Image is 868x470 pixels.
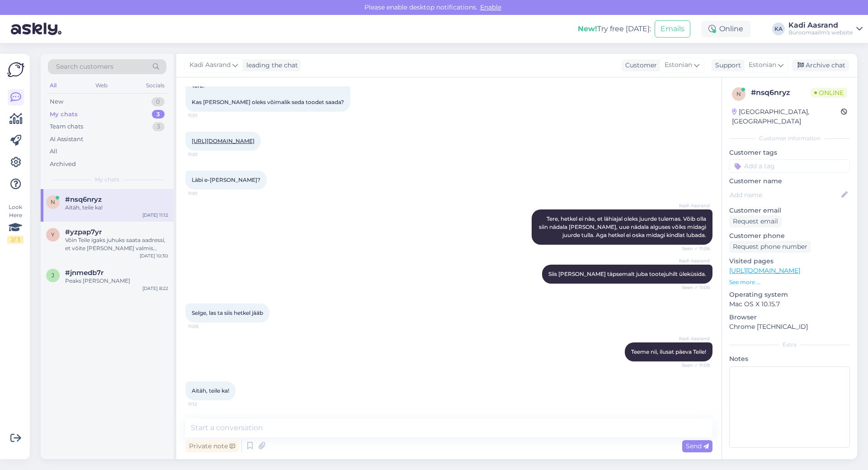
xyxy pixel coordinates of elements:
div: leading the chat [243,61,298,70]
div: # nsq6nryz [751,87,811,98]
span: Läbi e-[PERSON_NAME]? [192,176,260,183]
div: Team chats [50,122,83,131]
span: Selge, las ta siis hetkel jääb [192,309,263,316]
span: My chats [95,176,119,184]
div: My chats [50,110,78,119]
div: 2 / 3 [7,236,24,244]
p: Operating system [729,290,850,299]
span: 11:01 [188,151,222,158]
span: Kadi Aasrand [676,202,710,209]
div: New [50,97,63,106]
div: Try free [DATE]: [578,24,651,34]
span: Seen ✓ 11:06 [676,245,710,252]
p: Chrome [TECHNICAL_ID] [729,322,850,332]
div: Request phone number [729,241,811,253]
div: Archive chat [792,59,849,71]
span: Kadi Aasrand [189,60,231,70]
span: Estonian [749,60,776,70]
span: Aitäh, teile ka! [192,387,229,394]
span: 11:12 [188,401,222,408]
div: All [48,80,58,91]
div: Support [712,61,741,70]
div: AI Assistant [50,135,83,144]
div: Peaks [PERSON_NAME] [65,277,168,285]
div: [DATE] 11:12 [142,212,168,218]
div: [DATE] 8:22 [142,285,168,292]
span: y [51,231,55,238]
div: Web [94,80,109,91]
p: Browser [729,313,850,322]
span: n [51,199,55,205]
div: Private note [185,440,239,452]
div: KA [772,23,785,35]
span: #nsq6nryz [65,195,102,204]
span: 11:06 [188,323,222,330]
p: Customer phone [729,231,850,241]
p: Customer tags [729,148,850,157]
div: 0 [151,97,165,106]
span: 11:01 [188,112,222,119]
span: Kadi Aasrand [676,335,710,342]
div: Aitäh, teile ka! [65,204,168,212]
div: Online [701,21,750,37]
img: Askly Logo [7,61,24,78]
input: Add name [730,190,840,200]
div: Büroomaailm's website [788,29,853,36]
p: Notes [729,354,850,364]
div: [DATE] 10:30 [140,252,168,259]
a: Kadi AasrandBüroomaailm's website [788,22,863,36]
p: Customer name [729,176,850,186]
span: Seen ✓ 11:09 [676,362,710,369]
div: Socials [144,80,166,91]
p: Customer email [729,206,850,215]
span: Teeme nii, ilusat päeva Teile! [631,348,706,355]
button: Emails [655,20,690,38]
input: Add a tag [729,159,850,173]
div: Customer [622,61,657,70]
div: [GEOGRAPHIC_DATA], [GEOGRAPHIC_DATA] [732,107,841,126]
span: j [52,272,54,279]
span: Online [811,88,847,98]
p: Visited pages [729,256,850,266]
span: Send [686,442,709,450]
span: #jnmedb7r [65,269,104,277]
div: Extra [729,341,850,349]
span: Seen ✓ 11:06 [676,284,710,291]
span: #yzpap7yr [65,228,102,236]
a: [URL][DOMAIN_NAME] [729,266,800,275]
span: Siis [PERSON_NAME] täpsemalt juba tootejuhilt üleküsida. [548,271,706,277]
span: 11:01 [188,190,222,197]
span: Tere, hetkel ei näe, et lähiajal oleks juurde tulemas. Võib olla siin nädala [PERSON_NAME], uue n... [539,215,708,238]
div: Kadi Aasrand [788,22,853,29]
span: Estonian [665,60,692,70]
div: All [50,147,57,156]
div: 3 [152,122,165,131]
b: New! [578,24,597,33]
span: Search customers [56,62,113,71]
span: Kadi Aasrand [676,257,710,264]
div: 3 [152,110,165,119]
span: n [736,90,741,97]
div: Look Here [7,203,24,244]
div: Archived [50,160,76,169]
div: Customer information [729,134,850,142]
p: Mac OS X 10.15.7 [729,299,850,309]
a: [URL][DOMAIN_NAME] [192,138,255,144]
span: Enable [477,3,504,11]
div: Request email [729,215,782,228]
div: Võin Teile igaks juhuks saata aadressi, et võite [PERSON_NAME] valmis saata failid [EMAIL_ADDRESS... [65,236,168,252]
p: See more ... [729,278,850,286]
